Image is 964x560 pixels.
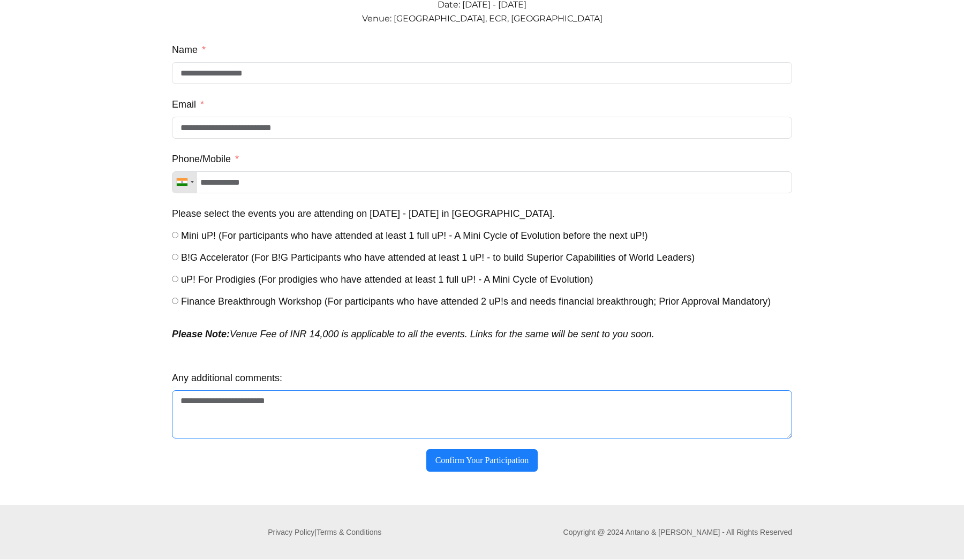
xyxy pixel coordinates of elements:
label: Phone/Mobile [172,149,239,169]
input: B!G Accelerator (For B!G Participants who have attended at least 1 uP! - to build Superior Capabi... [172,254,178,260]
a: Privacy Policy [268,528,314,536]
strong: Please Note: [172,329,230,339]
input: Email [172,117,792,139]
input: uP! For Prodigies (For prodigies who have attended at least 1 full uP! - A Mini Cycle of Evolution) [172,276,178,282]
span: B!G Accelerator (For B!G Participants who have attended at least 1 uP! - to build Superior Capabi... [181,252,695,263]
input: Finance Breakthrough Workshop (For participants who have attended 2 uP!s and needs financial brea... [172,298,178,304]
label: Any additional comments: [172,368,282,388]
input: Phone/Mobile [172,171,792,193]
label: Please select the events you are attending on 18th - 21st Sep 2025 in Chennai. [172,204,555,223]
label: Email [172,95,204,114]
a: Terms & Conditions [317,528,381,536]
label: Name [172,40,206,59]
span: uP! For Prodigies (For prodigies who have attended at least 1 full uP! - A Mini Cycle of Evolution) [181,274,593,285]
em: Venue Fee of INR 14,000 is applicable to all the events. Links for the same will be sent to you s... [172,329,654,339]
span: Mini uP! (For participants who have attended at least 1 full uP! - A Mini Cycle of Evolution befo... [181,230,647,241]
div: Telephone country code [172,172,197,193]
p: Copyright @ 2024 Antano & [PERSON_NAME] - All Rights Reserved [563,525,792,540]
textarea: Any additional comments: [172,390,792,438]
span: Finance Breakthrough Workshop (For participants who have attended 2 uP!s and needs financial brea... [181,296,771,307]
button: Confirm Your Participation [426,449,538,472]
div: Protected by Grammarly [781,413,784,433]
input: Mini uP! (For participants who have attended at least 1 full uP! - A Mini Cycle of Evolution befo... [172,232,178,238]
p: | [172,525,478,540]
